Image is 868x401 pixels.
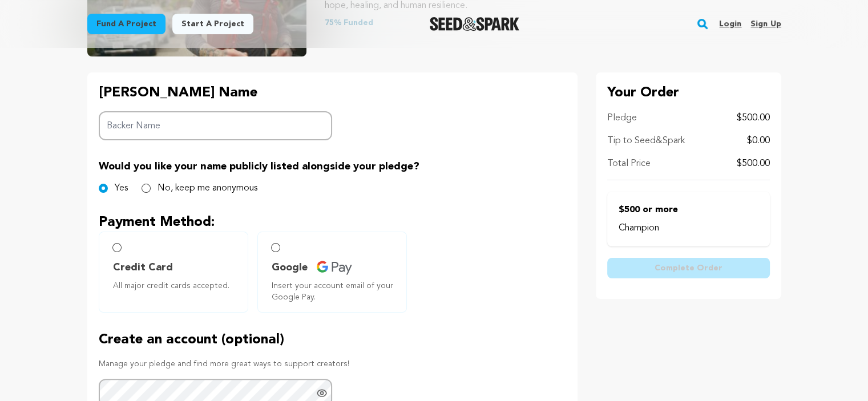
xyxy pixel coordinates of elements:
[99,159,566,175] p: Would you like your name publicly listed alongside your pledge?
[607,111,637,125] p: Pledge
[87,14,165,34] a: Fund a project
[430,17,519,31] img: Seed&Spark Logo Dark Mode
[747,134,770,148] p: $0.00
[317,261,352,275] img: credit card icons
[607,157,651,171] p: Total Price
[607,134,685,148] p: Tip to Seed&Spark
[99,213,566,232] p: Payment Method:
[655,262,722,274] span: Complete Order
[719,15,741,33] a: Login
[115,181,128,195] label: Yes
[430,17,519,31] a: Seed&Spark Homepage
[99,84,333,102] p: [PERSON_NAME] Name
[737,111,770,125] p: $500.00
[172,14,253,34] a: Start a project
[272,280,397,303] span: Insert your account email of your Google Pay.
[737,157,770,171] p: $500.00
[99,331,566,349] p: Create an account (optional)
[99,358,566,370] p: Manage your pledge and find more great ways to support creators!
[607,258,770,278] button: Complete Order
[272,260,308,276] span: Google
[619,221,758,235] p: Champion
[316,387,328,399] a: Show password as plain text. Warning: this will display your password on the screen.
[113,260,173,276] span: Credit Card
[99,111,333,140] input: Backer Name
[607,84,770,102] p: Your Order
[750,15,781,33] a: Sign up
[619,203,758,217] p: $500 or more
[158,181,257,195] label: No, keep me anonymous
[113,280,239,291] span: All major credit cards accepted.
